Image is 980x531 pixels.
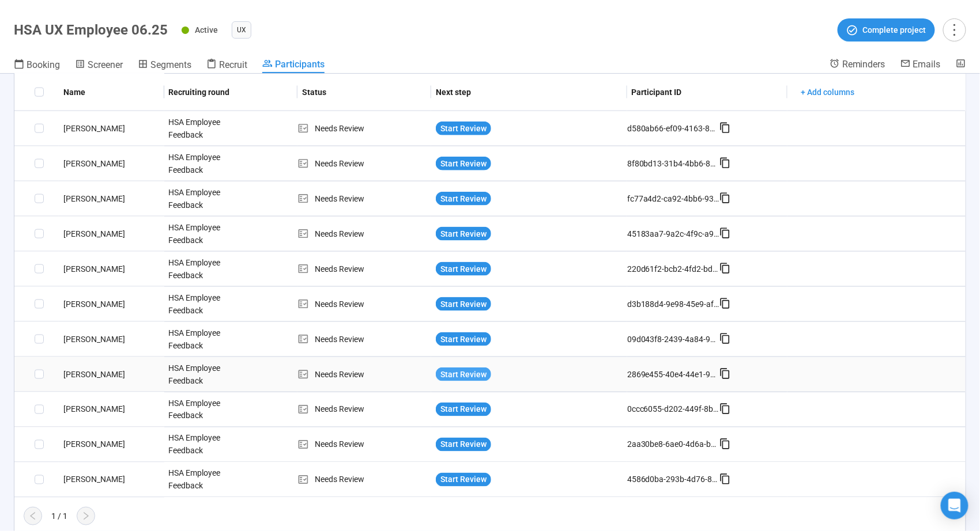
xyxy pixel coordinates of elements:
a: Segments [138,58,191,73]
span: Reminders [842,59,885,70]
div: d580ab66-ef09-4163-8dde-7dea4d551755 [627,122,719,135]
div: HSA Employee Feedback [164,111,251,146]
span: Segments [150,59,191,70]
div: HSA Employee Feedback [164,181,251,216]
th: Participant ID [627,74,787,111]
button: Complete project [838,18,935,41]
a: Booking [14,58,60,73]
div: Needs Review [297,122,431,135]
div: d3b188d4-9e98-45e9-af8f-58e33ee522fa [627,298,719,310]
div: HSA Employee Feedback [164,146,251,181]
span: Start Review [440,473,487,486]
div: 45183aa7-9a2c-4f9c-a9b9-554d08627d86 [627,227,719,240]
div: [PERSON_NAME] [59,263,164,275]
div: [PERSON_NAME] [59,122,164,135]
th: Name [59,74,164,111]
div: Needs Review [297,298,431,310]
a: Emails [900,58,941,72]
div: [PERSON_NAME] [59,438,164,451]
div: Needs Review [297,368,431,381]
div: Needs Review [297,438,431,451]
th: Status [297,74,431,111]
button: Start Review [436,297,491,311]
div: 2aa30be8-6ae0-4d6a-be43-45e2959c16e5 [627,438,719,451]
div: [PERSON_NAME] [59,403,164,416]
span: Start Review [440,333,487,346]
span: Start Review [440,157,487,170]
div: HSA Employee Feedback [164,287,251,321]
span: Start Review [440,298,487,310]
button: Start Review [436,332,491,346]
button: Start Review [436,473,491,487]
span: Start Review [440,227,487,240]
div: [PERSON_NAME] [59,227,164,240]
button: Start Review [436,122,491,135]
div: 0ccc6055-d202-449f-8bb5-29fdfa1cfe33 [627,403,719,416]
button: Start Review [436,367,491,381]
div: [PERSON_NAME] [59,333,164,346]
a: Screener [75,58,123,73]
div: HSA Employee Feedback [164,357,251,392]
button: Start Review [436,438,491,452]
div: HSA Employee Feedback [164,252,251,286]
div: [PERSON_NAME] [59,368,164,381]
h1: HSA UX Employee 06.25 [14,22,168,38]
span: left [28,511,37,521]
div: Needs Review [297,263,431,275]
span: Screener [88,59,123,70]
div: 1 / 1 [51,510,67,522]
button: Start Review [436,227,491,241]
span: Start Review [440,122,487,135]
div: 220d61f2-bcb2-4fd2-bd12-f93908a4368f [627,263,719,275]
div: Needs Review [297,227,431,240]
span: Start Review [440,368,487,381]
div: [PERSON_NAME] [59,192,164,205]
span: more [947,22,962,37]
button: right [77,507,95,525]
span: Active [195,25,218,35]
div: [PERSON_NAME] [59,298,164,310]
button: more [943,18,966,41]
div: Needs Review [297,333,431,346]
a: Reminders [830,58,885,72]
span: Emails [913,59,941,70]
span: UX [237,24,246,36]
div: HSA Employee Feedback [164,427,251,462]
span: Participants [275,59,325,70]
div: 09d043f8-2439-4a84-97be-2a55e4da4a14 [627,333,719,346]
a: Recruit [206,58,247,73]
span: Start Review [440,438,487,451]
button: Start Review [436,157,491,170]
div: Open Intercom Messenger [941,492,968,519]
a: Participants [262,58,325,73]
span: right [81,511,91,521]
div: HSA Employee Feedback [164,462,251,497]
div: Needs Review [297,403,431,416]
div: HSA Employee Feedback [164,322,251,356]
span: Complete project [863,24,926,36]
span: Start Review [440,192,487,205]
span: + Add columns [801,86,855,98]
span: Recruit [219,59,247,70]
button: Start Review [436,403,491,416]
div: 2869e455-40e4-44e1-97a3-4f8a0520c69a [627,368,719,381]
button: left [24,507,42,525]
th: Next step [431,74,627,111]
span: Booking [27,59,60,70]
div: [PERSON_NAME] [59,157,164,170]
button: Start Review [436,192,491,206]
th: Recruiting round [164,74,298,111]
div: 4586d0ba-293b-4d76-8d27-d2ea90a90f39 [627,473,719,486]
div: Needs Review [297,192,431,205]
div: Needs Review [297,473,431,486]
div: [PERSON_NAME] [59,473,164,486]
button: Start Review [436,262,491,276]
div: HSA Employee Feedback [164,392,251,427]
button: + Add columns [792,83,864,101]
span: Start Review [440,263,487,275]
div: 8f80bd13-31b4-4bb6-8ba8-d34ff76757db [627,157,719,170]
div: fc77a4d2-ca92-4bb6-9363-bc20587e2695 [627,192,719,205]
div: HSA Employee Feedback [164,217,251,251]
div: Needs Review [297,157,431,170]
span: Start Review [440,403,487,416]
